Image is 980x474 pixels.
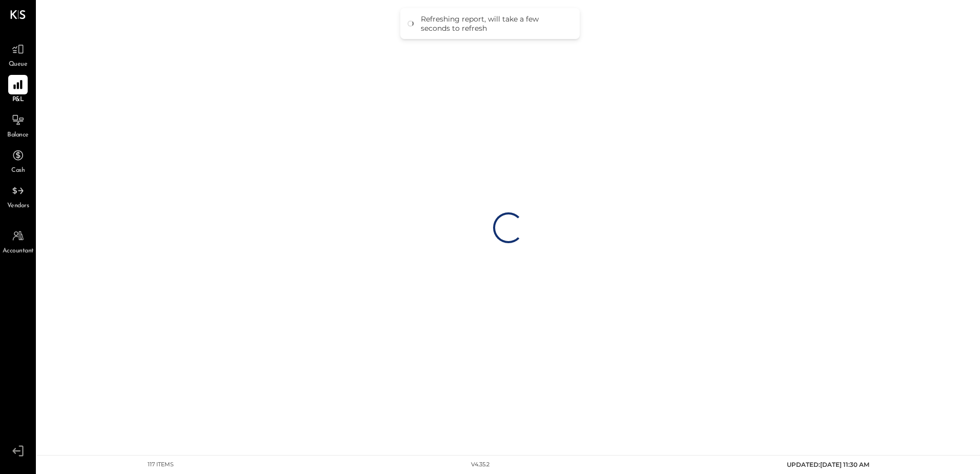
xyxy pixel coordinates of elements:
[7,131,29,140] span: Balance
[148,461,174,469] div: 117 items
[12,95,24,105] span: P&L
[471,461,489,469] div: v 4.35.2
[1,39,35,69] a: Queue
[787,461,869,468] span: UPDATED: [DATE] 11:30 AM
[7,202,29,211] span: Vendors
[1,75,35,105] a: P&L
[9,60,28,69] span: Queue
[1,181,35,211] a: Vendors
[11,166,25,175] span: Cash
[1,226,35,256] a: Accountant
[421,14,569,33] div: Refreshing report, will take a few seconds to refresh
[1,146,35,175] a: Cash
[3,247,34,256] span: Accountant
[1,110,35,140] a: Balance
